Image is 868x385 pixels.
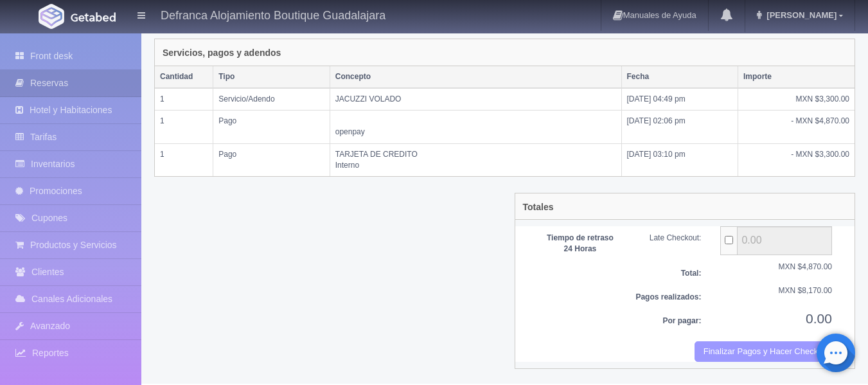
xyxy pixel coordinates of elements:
th: Importe [738,66,855,88]
th: Cantidad [155,66,213,88]
span: [PERSON_NAME] [763,10,837,20]
button: Finalizar Pagos y Hacer Checkout [695,341,832,363]
b: Por pagar: [662,316,701,325]
b: Total: [681,269,702,278]
div: Late Checkout: [632,233,711,244]
td: Pago [213,143,330,176]
td: TARJETA DE CREDITO Interno [330,143,621,176]
td: - MXN $4,870.00 [738,111,855,143]
b: Tiempo de retraso 24 Horas [547,233,614,253]
img: Getabed [71,12,116,22]
th: Concepto [330,66,621,88]
div: MXN $4,870.00 [711,262,842,273]
input: ... [737,226,832,255]
td: Pago [213,111,330,143]
td: 1 [155,111,213,143]
td: 1 [155,143,213,176]
td: openpay [330,111,621,143]
td: MXN $3,300.00 [738,88,855,111]
h4: Totales [523,202,554,212]
img: Getabed [39,4,64,29]
th: Tipo [213,66,330,88]
h4: Defranca Alojamiento Boutique Guadalajara [161,6,385,22]
h4: Servicios, pagos y adendos [163,48,281,58]
div: MXN $8,170.00 [711,285,842,296]
td: [DATE] 03:10 pm [621,143,738,176]
td: - MXN $3,300.00 [738,143,855,176]
b: Pagos realizados: [635,292,701,301]
span: JACUZZI VOLADO [335,94,402,103]
td: 1 [155,88,213,111]
td: Servicio/Adendo [213,88,330,111]
td: [DATE] 02:06 pm [621,111,738,143]
td: [DATE] 04:49 pm [621,88,738,111]
input: ... [725,236,733,244]
th: Fecha [621,66,738,88]
div: 0.00 [711,309,842,328]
